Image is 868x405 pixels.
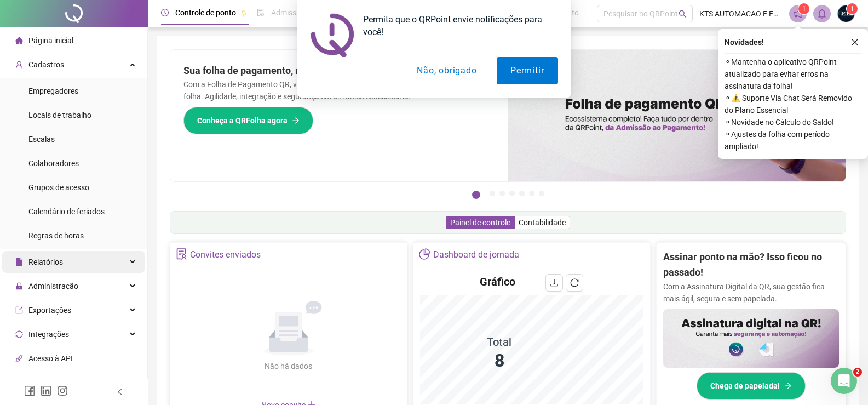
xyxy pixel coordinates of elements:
[419,248,430,260] span: pie-chart
[509,191,515,196] button: 4
[28,159,79,168] span: Colaboradores
[28,207,105,216] span: Calendário de feriados
[497,57,557,84] button: Permitir
[15,355,23,362] span: api
[853,368,862,377] span: 2
[190,246,261,264] div: Convites enviados
[519,218,566,227] span: Contabilidade
[508,50,846,181] img: banner%2F8d14a306-6205-4263-8e5b-06e9a85ad873.png
[725,92,861,116] span: ⚬ ⚠️ Suporte Via Chat Será Removido do Plano Essencial
[725,128,861,152] span: ⚬ Ajustes da folha com período ampliado!
[28,135,55,144] span: Escalas
[15,258,23,266] span: file
[28,231,84,240] span: Regras de horas
[450,218,510,227] span: Painel de controle
[28,354,73,363] span: Acesso à API
[499,191,505,196] button: 3
[433,246,519,264] div: Dashboard de jornada
[57,385,68,396] span: instagram
[480,274,515,289] h4: Gráfico
[28,282,78,290] span: Administração
[24,385,35,396] span: facebook
[663,249,839,281] h2: Assinar ponto na mão? Isso ficou no passado!
[15,330,23,338] span: sync
[28,378,73,387] span: Aceite de uso
[472,191,480,199] button: 1
[570,278,579,287] span: reload
[663,309,839,368] img: banner%2F02c71560-61a6-44d4-94b9-c8ab97240462.png
[28,183,89,192] span: Grupos de acesso
[697,372,806,400] button: Chega de papelada!
[663,281,839,305] p: Com a Assinatura Digital da QR, sua gestão fica mais ágil, segura e sem papelada.
[28,111,91,119] span: Locais de trabalho
[28,258,63,266] span: Relatórios
[403,57,490,84] button: Não, obrigado
[354,13,558,38] div: Permita que o QRPoint envie notificações para você!
[292,117,300,124] span: arrow-right
[176,248,187,260] span: solution
[28,306,71,315] span: Exportações
[183,107,313,134] button: Conheça a QRFolha agora
[725,116,861,128] span: ⚬ Novidade no Cálculo do Saldo!
[238,360,339,372] div: Não há dados
[710,380,780,392] span: Chega de papelada!
[550,278,559,287] span: download
[15,282,23,290] span: lock
[539,191,544,196] button: 7
[519,191,525,196] button: 5
[311,13,354,57] img: notification icon
[784,382,792,390] span: arrow-right
[529,191,534,196] button: 6
[197,115,288,127] span: Conheça a QRFolha agora
[490,191,495,196] button: 2
[831,368,857,394] iframe: Intercom live chat
[15,306,23,314] span: export
[28,330,69,339] span: Integrações
[116,388,124,396] span: left
[41,385,51,396] span: linkedin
